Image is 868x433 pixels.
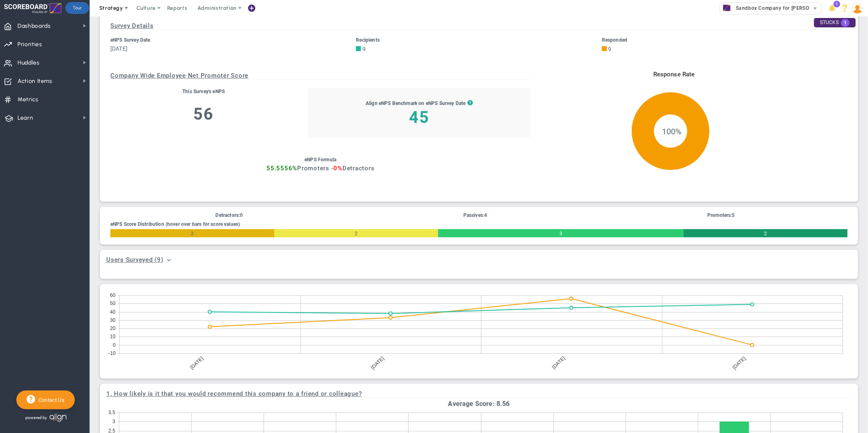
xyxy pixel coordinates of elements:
span: Metrics [18,91,38,108]
span: 4 [484,212,487,218]
div: eNPS Formula [110,156,530,164]
div: eNPS Survey Date [110,36,356,44]
text: -10 [108,350,116,356]
span: 3 [559,231,562,237]
text: 30 [110,317,116,323]
text: 40 [110,309,116,315]
h3: 45 [366,114,473,121]
div: Number of Responses with a Score of 10 [684,229,848,237]
text: 10 [110,334,116,339]
span: 1 [841,19,850,27]
img: 86643.Person.photo [852,3,863,14]
span: 1 [834,1,840,7]
span: 0 [240,212,243,218]
span: Passives: [463,212,484,218]
span: select [810,3,821,14]
span: Contact Us [35,397,65,403]
img: 32671.Company.photo [722,3,732,13]
h3: Company Wide Employee Net Promoter Score [110,72,530,80]
text: [DATE] [551,355,566,371]
span: ) [161,256,163,263]
span: 0% [333,165,342,172]
span: 2 [191,231,194,237]
span: 2 [764,231,767,237]
span: 9 [157,256,161,263]
h3: 56 [110,96,297,132]
span: Detractors: [215,212,240,218]
div: Number of Responses with a Score of 9 [438,229,684,237]
div: This Survey's eNPS [110,88,297,96]
span: 9 [362,46,366,52]
span: Huddles [18,54,40,71]
div: Powered by Align [16,411,101,424]
div: Align eNPS Benchmark on eNPS Survey Date [366,100,465,107]
text: [DATE] [370,355,385,371]
div: STUCKS [814,18,856,27]
h3: . How likely is it that you would recommend this company to a friend or colleague? [106,390,852,398]
text: [DATE] [732,355,747,371]
span: Action Items [18,73,52,90]
span: Sandbox Company for [PERSON_NAME] [732,3,832,13]
span: Priorities [18,36,42,53]
text: Response Rate [653,71,695,78]
text: 60 [110,292,116,298]
div: Responded [602,36,848,44]
h3: Survey Details [110,22,848,30]
span: 9 [608,46,611,52]
div: Recipients [356,36,602,44]
text: 20 [110,326,116,331]
span: Promoters: [707,212,732,218]
span: Dashboards [18,18,51,35]
span: Culture [136,5,156,11]
div: Number of Responses with a Score of 7 [110,229,274,237]
text: [DATE] [189,355,204,371]
span: [DATE] [110,45,128,52]
strong: Average Score: 8.56 [448,400,510,408]
span: Learn [18,109,33,127]
text: 50 [110,301,116,306]
text: 3 [112,419,115,424]
span: Administration [197,5,236,11]
span: 100% [627,117,717,207]
span: 2 [355,231,358,237]
span: Strategy [99,5,123,11]
div: Number of Responses with a Score of 8 [274,229,438,237]
h3: Promoters - Detractors [110,165,530,172]
span: 5 [732,212,735,218]
text: 3.5 [108,410,115,415]
div: eNPS Score Distribution (hover over bars for score values) [110,217,848,227]
span: 55.5556% [266,165,297,172]
text: 0 [113,342,116,348]
span: Users Surveyed ( [106,256,157,263]
span: 1 [106,390,110,397]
